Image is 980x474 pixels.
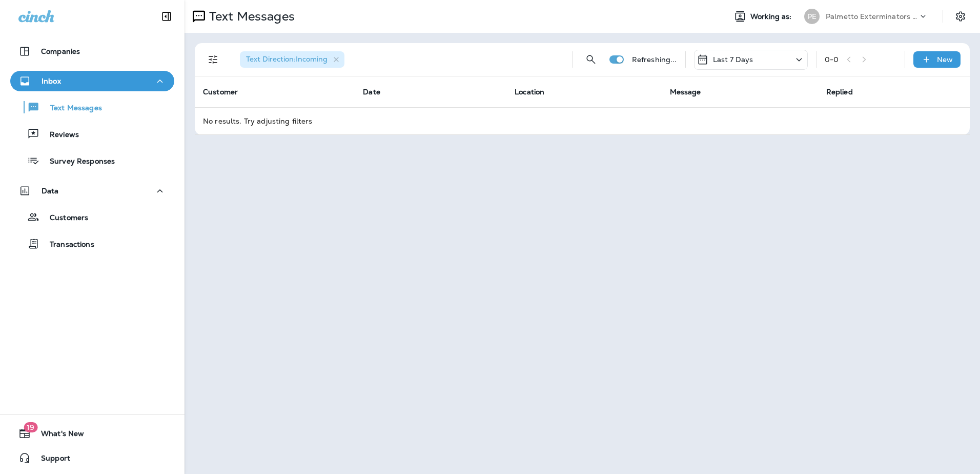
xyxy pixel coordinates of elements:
button: Support [10,448,174,468]
div: 0 - 0 [825,55,839,64]
button: Filters [203,49,223,70]
p: Last 7 Days [713,55,753,64]
p: Companies [41,47,80,55]
button: 19What's New [10,423,174,444]
button: Inbox [10,71,174,91]
td: No results. Try adjusting filters [195,107,970,134]
button: Transactions [10,233,174,254]
p: Text Messages [205,9,295,24]
p: Refreshing... [632,55,677,64]
span: Support [31,454,70,466]
button: Data [10,181,174,201]
p: Survey Responses [39,157,115,167]
p: Data [42,187,59,195]
span: Working as: [750,12,794,21]
p: Text Messages [40,104,102,113]
button: Text Messages [10,96,174,118]
span: Replied [826,87,853,96]
button: Collapse Sidebar [152,6,181,27]
p: Transactions [39,240,94,250]
span: Text Direction : Incoming [246,54,328,64]
button: Reviews [10,123,174,145]
div: PE [804,9,820,24]
div: Text Direction:Incoming [240,51,344,68]
p: New [937,55,953,64]
p: Reviews [39,130,79,140]
p: Customers [39,213,88,223]
button: Settings [951,7,970,26]
p: Palmetto Exterminators LLC [826,12,918,21]
span: Location [515,87,544,96]
span: 19 [24,422,37,432]
span: Date [363,87,380,96]
button: Survey Responses [10,150,174,171]
span: What's New [31,429,84,442]
button: Search Messages [581,49,601,70]
button: Companies [10,41,174,62]
span: Message [670,87,701,96]
button: Customers [10,206,174,228]
span: Customer [203,87,238,96]
p: Inbox [42,77,61,85]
